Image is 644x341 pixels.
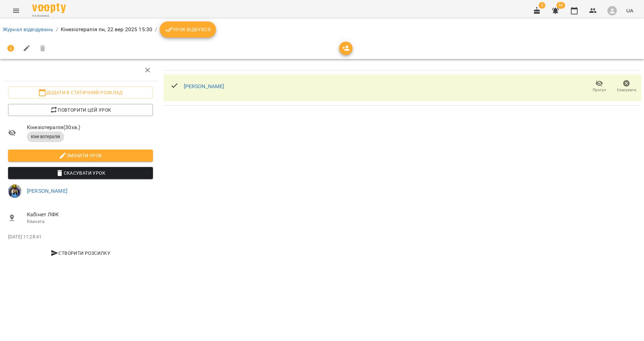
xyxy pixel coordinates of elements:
[586,77,613,96] button: Прогул
[27,218,153,225] p: Кімната
[184,83,224,90] a: [PERSON_NAME]
[617,87,636,93] span: Скасувати
[626,7,633,14] span: UA
[3,26,53,33] a: Журнал відвідувань
[11,249,150,257] span: Створити розсилку
[27,188,67,194] a: [PERSON_NAME]
[8,234,153,240] p: [DATE] 11:28:41
[8,87,153,99] button: Додати в статичний розклад
[593,87,606,93] span: Прогул
[13,169,148,177] span: Скасувати Урок
[8,184,21,198] img: d1dec607e7f372b62d1bb04098aa4c64.jpeg
[624,4,636,17] button: UA
[13,106,148,114] span: Повторити цей урок
[13,152,148,160] span: Змінити урок
[8,167,153,179] button: Скасувати Урок
[8,247,153,259] button: Створити розсилку
[160,21,216,38] button: Урок відбувся
[8,150,153,162] button: Змінити урок
[165,25,211,34] span: Урок відбувся
[27,123,153,131] span: Кінезіотерапія ( 30 хв. )
[61,25,152,34] p: Кінезіотерапія пн, 22 вер 2025 15:30
[613,77,640,96] button: Скасувати
[56,25,58,34] li: /
[27,211,153,219] span: Кабінет ЛФК
[8,3,24,19] button: Menu
[32,3,66,13] img: Voopty Logo
[155,25,157,34] li: /
[556,2,565,9] span: 66
[27,134,64,140] span: Кінезіотерапія
[13,89,148,97] span: Додати в статичний розклад
[32,14,66,18] span: For Business
[3,21,641,38] nav: breadcrumb
[539,2,545,9] span: 3
[8,104,153,116] button: Повторити цей урок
